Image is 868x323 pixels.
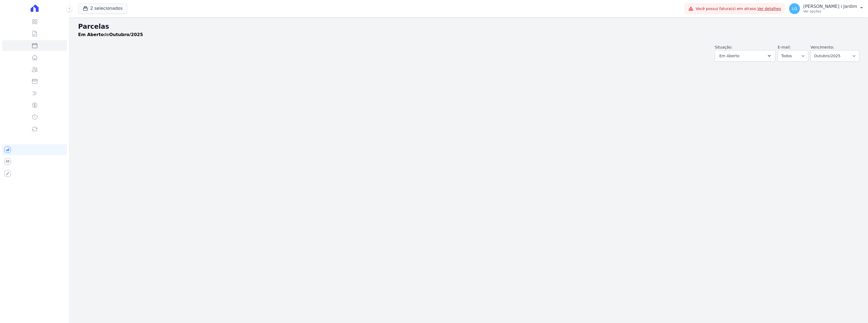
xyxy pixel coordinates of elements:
[785,1,868,16] button: LG [PERSON_NAME] i Jardim Ver opções
[715,45,732,49] label: Situação:
[803,4,857,9] p: [PERSON_NAME] i Jardim
[715,50,776,62] button: Em Aberto
[696,6,781,12] span: Você possui fatura(s) em atraso.
[78,31,143,38] p: de
[757,7,781,11] a: Ver detalhes
[792,7,797,11] span: LG
[803,9,857,14] p: Ver opções
[778,45,791,49] label: E-mail:
[78,3,127,14] button: 2 selecionados
[78,22,859,31] h2: Parcelas
[719,53,739,59] span: Em Aberto
[109,32,143,37] strong: Outubro/2025
[78,32,104,37] strong: Em Aberto
[810,45,834,49] label: Vencimento:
